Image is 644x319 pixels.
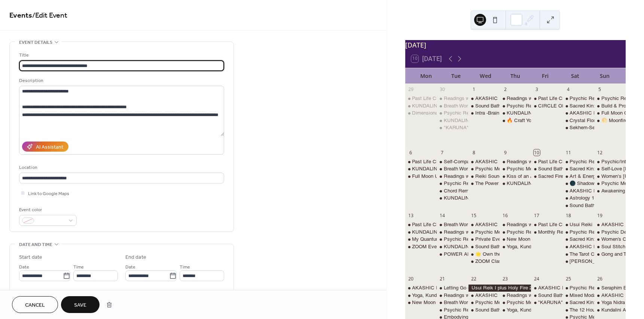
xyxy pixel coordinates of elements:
[22,142,68,152] button: AI Assistant
[594,307,626,313] div: Kundalini Activation with Noella
[405,299,437,306] div: New Moon Goddess Activation Meditation With Goddess Nyx : with Leeza
[405,292,437,299] div: Yoga, Kundalini Sacred Flow ✨
[405,40,626,50] div: [DATE]
[538,165,643,172] div: Sound Bath Meditation! with [PERSON_NAME]
[437,243,468,250] div: KUNDALINI YOGA
[468,103,500,109] div: Sound Bath Toning Meditation with Singing Bowls & Channeled Light Language & Song
[507,221,619,228] div: Readings with Psychic Medium [PERSON_NAME]
[36,143,63,151] div: AI Assistant
[475,110,605,116] div: Intra -Brain Harmonizing Meditation with [PERSON_NAME]
[444,110,563,116] div: Psychic Readings Floor Day with [PERSON_NAME]!!
[439,149,445,156] div: 7
[475,165,602,172] div: Psychic Medium Floor Day with [DEMOGRAPHIC_DATA]
[437,307,468,313] div: Psychic Readings Floor Day with Gayla!!
[25,301,45,309] span: Cancel
[594,188,626,194] div: Awakening Hearts Kirtan with Matthew, Joei and friends
[594,180,626,187] div: Psychic Medium Floor Day with Crista
[507,165,633,172] div: Psychic Medium Floor Day with [DEMOGRAPHIC_DATA]
[28,190,69,198] span: Link to Google Maps
[500,180,531,187] div: KUNDALINI YOGA
[500,229,531,236] div: Psychic Readings Floor Day with Gayla!!
[563,158,594,165] div: Psychic Readings Floor Day with Gayla!!
[468,307,500,313] div: Sound Bath Toning Meditation with Singing Bowls & Channeled Light Language & Song
[19,164,223,171] div: Location
[441,68,471,83] div: Tue
[408,149,414,156] div: 6
[471,276,477,282] div: 22
[563,188,594,194] div: AKASHIC RECORDS READING with Valeri (& Other Psychic Services)
[19,263,29,271] span: Date
[500,243,531,250] div: Yoga, Kundalini Sacred Flow ✨
[468,292,500,299] div: AKASHIC RECORDS READING with Valeri (& Other Psychic Services)
[468,180,500,187] div: The Power Pattern Change Minds with One Sentence with Matt
[444,307,563,313] div: Psychic Readings Floor Day with [PERSON_NAME]!!
[444,195,486,201] div: KUNDALINI YOGA
[596,276,603,282] div: 26
[405,243,437,250] div: ZOOM Event: Dimensional Deep Dive with the Council -CHANNELING with Karen
[405,236,437,243] div: My Quantum Ascension- Raising your Consciousness- 3-Day Workshop with Rose
[531,165,562,172] div: Sound Bath Meditation! with Kelli
[412,292,482,299] div: Yoga, Kundalini Sacred Flow ✨
[563,202,594,209] div: Sound Bath Toning Meditation with Singing Bowls & Channeled Light Language & Song
[405,285,437,291] div: AKASHIC RECORDS READING with Valeri (& Other Psychic Services)
[412,95,544,102] div: Past Life Charts or Oracle Readings with [PERSON_NAME]
[412,236,615,243] div: My Quantum [DATE]- Raising your Consciousness- 3-Day Workshop with [PERSON_NAME]
[531,229,562,236] div: Monthly Reiki Circle and Meditation
[405,229,437,236] div: KUNDALINI YOGA
[531,173,562,180] div: Sacred Fire Ceremony & Prayer Bundle Creation Hosted by Keebler & Noella
[125,253,146,261] div: End date
[560,68,590,83] div: Sat
[444,103,580,109] div: Breath Work & Sound Bath Meditation with [PERSON_NAME]
[500,95,531,102] div: Readings with Psychic Medium Ashley Jodra
[468,236,500,243] div: Private Event- Garden Room
[19,39,52,46] span: Event details
[468,95,500,102] div: AKASHIC RECORDS READING with Valeri (& Other Psychic Services)
[594,117,626,124] div: 🌕 Moonfire: Full Moon Ritual & Meditation with Elowynn
[594,285,626,291] div: Seraphim Blueprint Level 3 with Sean
[437,158,468,165] div: Self-Compassion Group Repatterning on Zoom
[125,263,135,271] span: Date
[475,229,602,236] div: Psychic Medium Floor Day with [DEMOGRAPHIC_DATA]
[507,158,619,165] div: Readings with Psychic Medium [PERSON_NAME]
[32,8,67,23] span: / Edit Event
[412,285,601,291] div: AKASHIC RECORDS READING with [PERSON_NAME] (& Other Psychic Services)
[412,165,454,172] div: KUNDALINI YOGA
[500,307,531,313] div: Yoga, Kundalini Sacred Flow ✨
[507,180,549,187] div: KUNDALINI YOGA
[531,95,562,102] div: Past Life Charts or Oracle Readings with April Azzolino
[563,124,594,131] div: Sekhem-Seichim-Reiki Healing Circle with Sean
[531,103,562,109] div: CIRCLE OF SOUND
[538,103,585,109] div: CIRCLE OF SOUND
[565,149,571,156] div: 11
[594,158,626,165] div: Psychic/Intuitive Development Group with Crista: Oracle Cards
[596,86,603,92] div: 5
[596,149,603,156] div: 12
[408,213,414,219] div: 13
[565,276,571,282] div: 25
[507,103,626,109] div: Psychic Readings Floor Day with [PERSON_NAME]!!
[531,158,562,165] div: Past Life Charts or Oracle Readings with April Azzolino
[563,173,594,180] div: Art & Energy: A Journey of Self-Discovery with Valeri
[563,285,594,291] div: Psychic Readings Floor Day with Gayla!!
[500,158,531,165] div: Readings with Psychic Medium Ashley Jodra
[444,243,486,250] div: KUNDALINI YOGA
[530,68,560,83] div: Fri
[439,86,445,92] div: 30
[468,285,531,291] div: Usui Reik I plus Holy Fire 2-Night Certification Class with Gayla
[563,110,594,116] div: AKASHIC RECORDS READING with Valeri (& Other Psychic Services)
[444,158,546,165] div: Self-Compassion Group Repatterning on Zoom
[563,292,594,299] div: Mixed Modality Healing Circle with Valeri & June
[412,103,454,109] div: KUNDALINI YOGA
[502,86,509,92] div: 2
[563,195,594,201] div: Astrology 101: Learning Your Sun Sign with Leeza
[594,103,626,109] div: Build & Project Power: Energetic Influence Through the Field with Matt C.Ht
[500,292,531,299] div: Readings with Psychic Medium Ashley Jodra
[437,165,468,172] div: Breath Work & Sound Bath Meditation with Karen
[531,299,562,306] div: "KARUNA" REIKI DRUMMING CIRCLE and Chants with Holy Fire with Debbie
[437,124,468,131] div: "KARUNA" REIKI DRUMMING CIRCLE and Chants with Holy Fire with Debbie
[471,86,477,92] div: 1
[468,258,500,265] div: ZOOM Class-The Veil Between Worlds with Noella
[563,117,594,124] div: Crystal Floral Sound Bath w/ Elowynn
[444,251,633,258] div: POWER ANIMAL Spirits: A [DEMOGRAPHIC_DATA] Journey with [PERSON_NAME]
[590,68,620,83] div: Sun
